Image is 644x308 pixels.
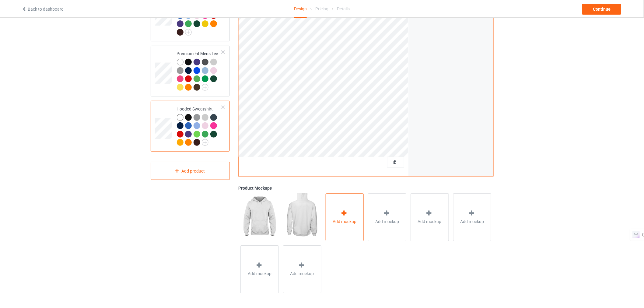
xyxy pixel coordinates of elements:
[240,245,279,293] div: Add mockup
[151,101,230,152] div: Hooded Sweatshirt
[333,219,357,225] span: Add mockup
[151,46,230,96] div: Premium Fit Mens Tee
[418,219,442,225] span: Add mockup
[582,4,621,15] div: Continue
[368,193,406,241] div: Add mockup
[315,0,328,17] div: Pricing
[411,193,449,241] div: Add mockup
[375,219,399,225] span: Add mockup
[460,219,484,225] span: Add mockup
[283,245,321,293] div: Add mockup
[326,193,364,241] div: Add mockup
[238,185,493,191] div: Product Mockups
[337,0,350,17] div: Details
[22,7,64,12] a: Back to dashboard
[290,271,314,277] span: Add mockup
[177,51,222,90] div: Premium Fit Mens Tee
[294,0,307,18] div: Design
[151,162,230,180] div: Add product
[202,139,208,146] img: svg+xml;base64,PD94bWwgdmVyc2lvbj0iMS4wIiBlbmNvZGluZz0iVVRGLTgiPz4KPHN2ZyB3aWR0aD0iMjJweCIgaGVpZ2...
[177,106,222,145] div: Hooded Sweatshirt
[202,84,208,91] img: svg+xml;base64,PD94bWwgdmVyc2lvbj0iMS4wIiBlbmNvZGluZz0iVVRGLTgiPz4KPHN2ZyB3aWR0aD0iMjJweCIgaGVpZ2...
[283,193,321,241] img: regular.jpg
[240,193,278,241] img: regular.jpg
[453,193,492,241] div: Add mockup
[185,29,192,36] img: svg+xml;base64,PD94bWwgdmVyc2lvbj0iMS4wIiBlbmNvZGluZz0iVVRGLTgiPz4KPHN2ZyB3aWR0aD0iMjJweCIgaGVpZ2...
[248,271,271,277] span: Add mockup
[177,67,184,74] img: heather_texture.png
